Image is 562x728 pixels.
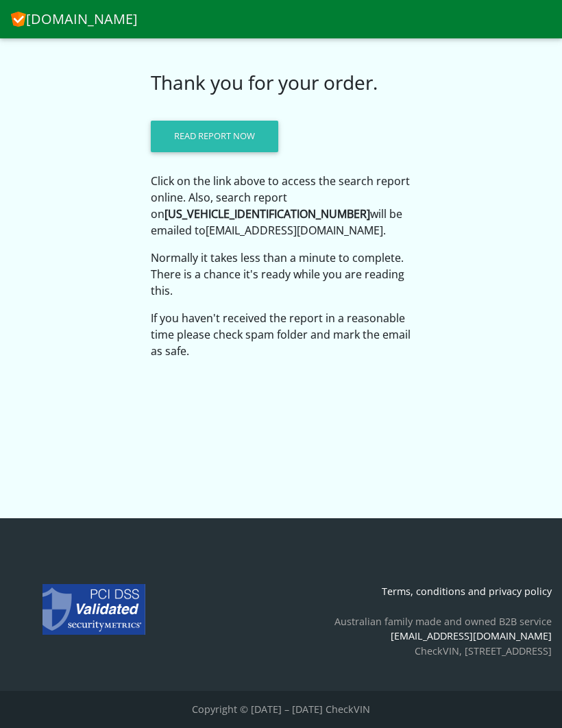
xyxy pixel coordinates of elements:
h3: Thank you for your order. [151,71,411,95]
p: Click on the link above to access the search report online. Also, search report on will be emaile... [151,173,411,239]
a: Terms, conditions and privacy policy [382,585,552,598]
img: CheckVIN.com.au logo [11,9,26,27]
strong: [US_VEHICLE_IDENTIFICATION_NUMBER] [164,206,370,221]
div: Australian family made and owned B2B service CheckVIN, [STREET_ADDRESS] [187,584,562,658]
p: Normally it takes less than a minute to complete. There is a chance it's ready while you are read... [151,250,411,299]
a: Read report now [151,121,278,152]
img: SecurityMetrics Credit Card Safe [42,584,145,635]
a: [DOMAIN_NAME] [11,5,138,33]
p: If you haven't received the report in a reasonable time please check spam folder and mark the ema... [151,310,411,359]
a: [EMAIL_ADDRESS][DOMAIN_NAME] [391,629,552,642]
